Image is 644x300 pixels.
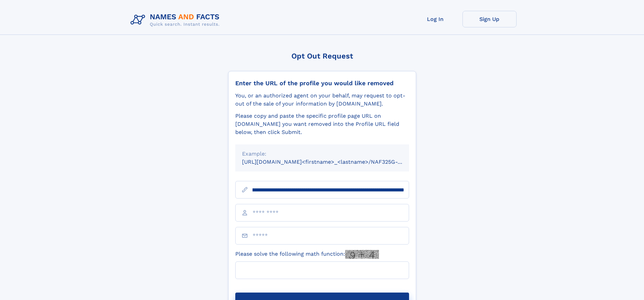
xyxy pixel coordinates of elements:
[128,11,225,29] img: Logo Names and Facts
[462,11,517,27] a: Sign Up
[235,112,409,136] div: Please copy and paste the specific profile page URL on [DOMAIN_NAME] you want removed into the Pr...
[242,159,422,165] small: [URL][DOMAIN_NAME]<firstname>_<lastname>/NAF325G-xxxxxxxx
[228,52,416,60] div: Opt Out Request
[408,11,462,27] a: Log In
[235,92,409,108] div: You, or an authorized agent on your behalf, may request to opt-out of the sale of your informatio...
[242,150,402,158] div: Example:
[235,79,409,87] div: Enter the URL of the profile you would like removed
[235,250,379,259] label: Please solve the following math function:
